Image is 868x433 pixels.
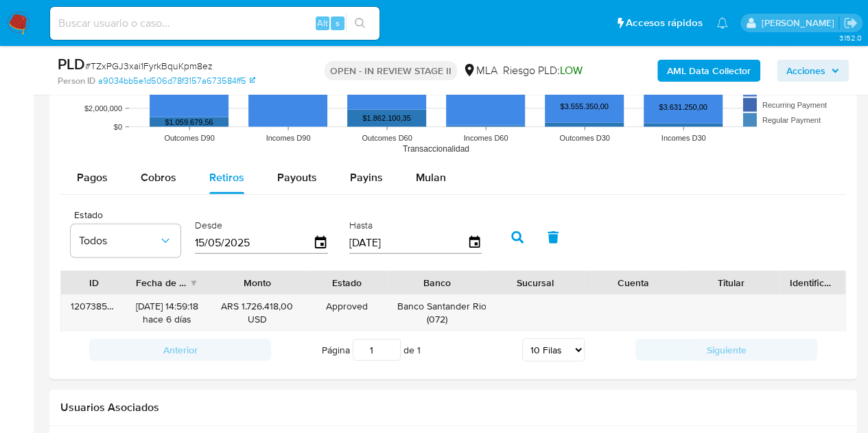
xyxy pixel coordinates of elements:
h2: Usuarios Asociados [60,401,846,414]
p: nicolas.fernandezallen@mercadolibre.com [761,16,838,30]
button: Acciones [777,60,849,82]
span: LOW [560,62,583,78]
p: OPEN - IN REVIEW STAGE II [325,61,457,80]
span: Alt [317,16,328,30]
b: Person ID [58,75,95,87]
b: PLD [58,53,85,75]
a: a9034bb5e1d506d78f3157a673584ff5 [98,75,255,87]
b: AML Data Collector [667,60,751,82]
span: Riesgo PLD: [503,63,583,78]
span: 3.152.0 [838,32,861,43]
span: # TZxPGJ3xai1FyrkBquKpm8ez [85,59,213,73]
input: Buscar usuario o caso... [50,14,379,32]
span: Acciones [786,60,825,82]
div: MLA [462,63,497,78]
span: Accesos rápidos [626,16,703,30]
a: Notificaciones [716,17,728,29]
a: Salir [843,16,858,30]
button: search-icon [346,14,374,33]
span: s [336,16,340,30]
button: AML Data Collector [657,60,760,82]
